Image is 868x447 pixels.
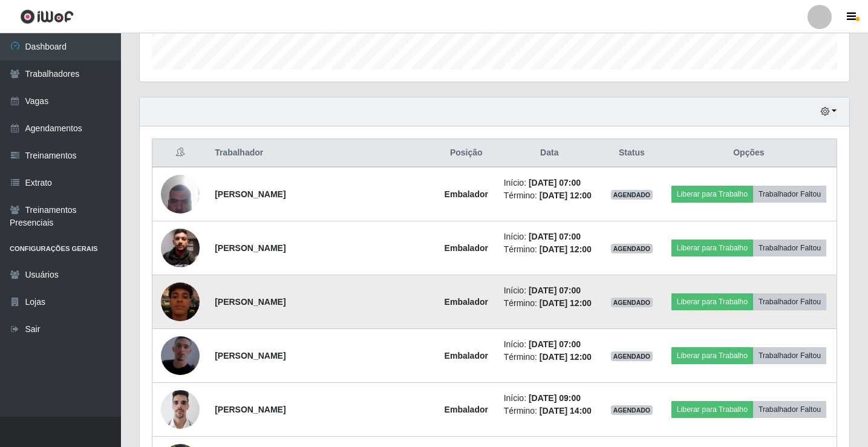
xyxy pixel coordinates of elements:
span: AGENDADO [611,351,653,361]
img: 1672924950006.jpeg [161,383,200,435]
strong: [PERSON_NAME] [215,243,286,253]
img: 1753241527093.jpeg [161,267,200,336]
time: [DATE] 12:00 [540,191,592,200]
li: Início: [504,338,595,351]
time: [DATE] 07:00 [529,178,581,188]
li: Início: [504,284,595,297]
strong: [PERSON_NAME] [215,189,286,199]
button: Liberar para Trabalho [671,401,753,418]
strong: Embalador [445,243,488,253]
time: [DATE] 14:00 [540,406,592,416]
time: [DATE] 09:00 [529,393,581,403]
button: Trabalhador Faltou [753,347,826,364]
th: Opções [661,139,837,168]
li: Término: [504,297,595,310]
strong: Embalador [445,297,488,307]
button: Liberar para Trabalho [671,347,753,364]
span: AGENDADO [611,190,653,200]
img: CoreUI Logo [20,9,74,24]
time: [DATE] 12:00 [540,352,592,362]
button: Trabalhador Faltou [753,186,826,203]
li: Término: [504,351,595,364]
th: Posição [436,139,497,168]
li: Término: [504,189,595,202]
strong: Embalador [445,351,488,361]
li: Término: [504,405,595,417]
strong: [PERSON_NAME] [215,405,286,414]
button: Trabalhador Faltou [753,293,826,310]
strong: Embalador [445,189,488,199]
time: [DATE] 07:00 [529,339,581,349]
button: Trabalhador Faltou [753,240,826,256]
img: 1722619557508.jpeg [161,168,200,220]
th: Data [497,139,602,168]
button: Liberar para Trabalho [671,186,753,203]
li: Início: [504,230,595,243]
span: AGENDADO [611,244,653,253]
strong: Embalador [445,405,488,414]
li: Início: [504,177,595,189]
time: [DATE] 12:00 [540,244,592,254]
time: [DATE] 12:00 [540,298,592,308]
strong: [PERSON_NAME] [215,351,286,361]
img: 1749719784040.jpeg [161,205,200,291]
li: Início: [504,392,595,405]
li: Término: [504,243,595,256]
th: Status [602,139,661,168]
img: 1754597201428.jpeg [161,321,200,390]
span: AGENDADO [611,298,653,307]
button: Liberar para Trabalho [671,293,753,310]
strong: [PERSON_NAME] [215,297,286,307]
time: [DATE] 07:00 [529,232,581,241]
button: Liberar para Trabalho [671,240,753,256]
time: [DATE] 07:00 [529,285,581,295]
th: Trabalhador [207,139,436,168]
span: AGENDADO [611,405,653,415]
button: Trabalhador Faltou [753,401,826,418]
